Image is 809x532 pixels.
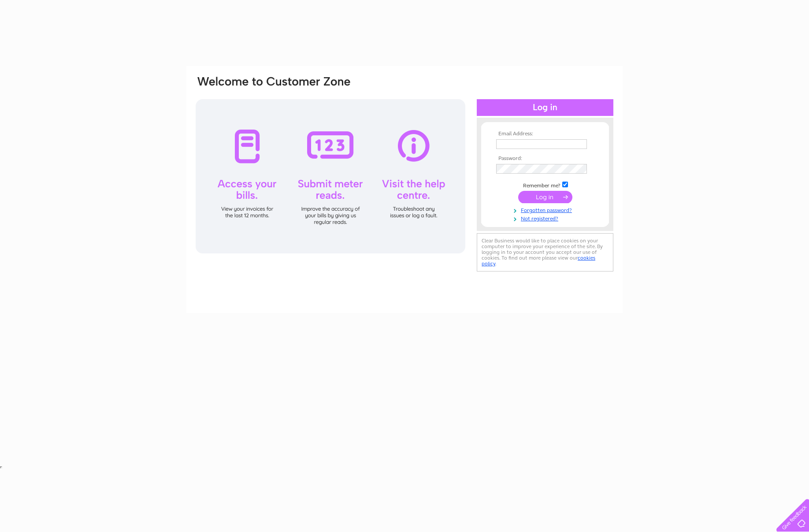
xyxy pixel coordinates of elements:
[496,205,596,214] a: Forgotten password?
[496,214,596,222] a: Not registered?
[518,191,572,203] input: Submit
[482,255,595,267] a: cookies policy
[494,131,596,137] th: Email Address:
[477,233,613,272] div: Clear Business would like to place cookies on your computer to improve your experience of the sit...
[494,180,596,189] td: Remember me?
[494,156,596,162] th: Password:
